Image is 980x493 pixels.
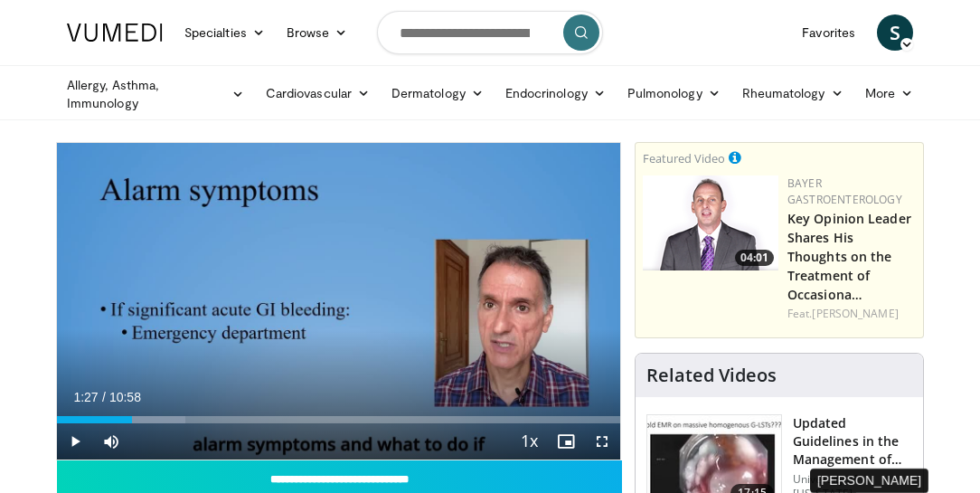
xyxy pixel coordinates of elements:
[643,175,778,270] img: 9828b8df-38ad-4333-b93d-bb657251ca89.png.150x105_q85_crop-smart_upscale.png
[174,14,276,51] a: Specialties
[73,390,98,404] span: 1:27
[643,150,725,166] small: Featured Video
[646,365,777,386] h4: Related Videos
[57,423,93,460] button: Play
[109,390,141,404] span: 10:58
[877,14,913,51] a: S
[643,175,778,270] a: 04:01
[381,75,495,111] a: Dermatology
[787,210,911,303] a: Key Opinion Leader Shares His Thoughts on the Treatment of Occasiona…
[787,175,902,207] a: Bayer Gastroenterology
[495,75,617,111] a: Endocrinology
[255,75,381,111] a: Cardiovascular
[548,423,584,460] button: Enable picture-in-picture mode
[791,14,866,51] a: Favorites
[854,75,924,111] a: More
[735,250,774,266] span: 04:01
[617,75,731,111] a: Pulmonology
[57,416,620,423] div: Progress Bar
[812,306,898,321] a: [PERSON_NAME]
[787,306,916,322] div: Feat.
[731,75,854,111] a: Rheumatology
[276,14,359,51] a: Browse
[793,414,912,469] h3: Updated Guidelines in the Management of Large Colon Polyps: Inspecti…
[67,24,163,42] img: VuMedi Logo
[57,143,620,460] video-js: Video Player
[102,390,106,404] span: /
[56,76,255,112] a: Allergy, Asthma, Immunology
[512,423,548,460] button: Playback Rate
[377,11,603,54] input: Search topics, interventions
[93,423,129,460] button: Mute
[810,469,928,493] div: [PERSON_NAME]
[584,423,620,460] button: Fullscreen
